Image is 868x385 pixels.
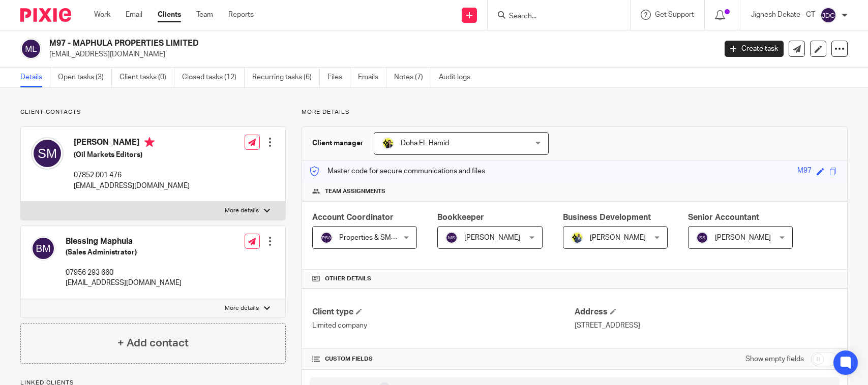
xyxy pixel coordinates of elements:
[58,68,112,87] a: Open tasks (3)
[74,181,190,191] p: [EMAIL_ADDRESS][DOMAIN_NAME]
[382,137,394,149] img: Doha-Starbridge.jpg
[745,354,804,364] label: Show empty fields
[725,41,784,57] a: Create task
[126,10,142,20] a: Email
[445,232,458,244] img: svg%3E
[715,234,771,241] span: [PERSON_NAME]
[575,307,837,317] h4: Address
[66,278,182,288] p: [EMAIL_ADDRESS][DOMAIN_NAME]
[302,108,848,116] p: More details
[339,234,414,241] span: Properties & SMEs - AC
[394,68,431,87] a: Notes (7)
[158,10,181,20] a: Clients
[31,236,55,261] img: svg%3E
[590,234,646,241] span: [PERSON_NAME]
[20,68,50,87] a: Details
[312,307,575,317] h4: Client type
[225,207,259,215] p: More details
[31,137,64,170] img: svg%3E
[325,187,385,196] span: Team assignments
[66,236,182,247] h4: Blessing Maphula
[49,38,577,49] h2: M97 - MAPHULA PROPERTIES LIMITED
[437,213,484,221] span: Bookkeeper
[655,11,694,18] span: Get Support
[66,247,182,258] h5: (Sales Administrator)
[508,12,600,21] input: Search
[119,68,174,87] a: Client tasks (0)
[312,355,575,363] h4: CUSTOM FIELDS
[310,166,485,176] p: Master code for secure communications and files
[20,8,71,22] img: Pixie
[117,335,189,351] h4: + Add contact
[797,166,812,177] div: M97
[144,137,155,147] i: Primary
[325,275,371,283] span: Other details
[312,320,575,331] p: Limited company
[327,68,350,87] a: Files
[20,108,286,116] p: Client contacts
[74,137,190,150] h4: [PERSON_NAME]
[439,68,478,87] a: Audit logs
[20,38,42,59] img: svg%3E
[312,213,394,221] span: Account Coordinator
[94,10,110,20] a: Work
[358,68,386,87] a: Emails
[252,68,320,87] a: Recurring tasks (6)
[49,49,709,59] p: [EMAIL_ADDRESS][DOMAIN_NAME]
[320,232,333,244] img: svg%3E
[401,140,449,147] span: Doha EL Hamid
[751,10,815,20] p: Jignesh Dekate - CT
[688,213,759,221] span: Senior Accountant
[74,170,190,180] p: 07852 001 476
[571,232,583,244] img: Dennis-Starbridge.jpg
[225,304,259,312] p: More details
[182,68,245,87] a: Closed tasks (12)
[66,268,182,278] p: 07956 293 660
[196,10,213,20] a: Team
[563,213,651,221] span: Business Development
[696,232,708,244] img: svg%3E
[820,7,836,23] img: svg%3E
[74,150,190,160] h5: (Oil Markets Editors)
[575,320,837,331] p: [STREET_ADDRESS]
[464,234,520,241] span: [PERSON_NAME]
[312,138,364,148] h3: Client manager
[228,10,254,20] a: Reports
